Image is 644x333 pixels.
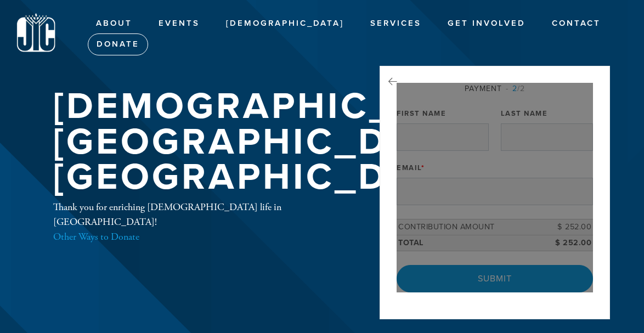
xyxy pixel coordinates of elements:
a: Services [362,13,430,34]
img: logo%20jic3_1%20copy.png [16,13,55,53]
div: Thank you for enriching [DEMOGRAPHIC_DATA] life in [GEOGRAPHIC_DATA]! [53,200,344,244]
a: [DEMOGRAPHIC_DATA] [218,13,352,34]
a: Other Ways to Donate [53,230,139,243]
a: Get Involved [439,13,534,34]
a: Contact [544,13,609,34]
h1: [DEMOGRAPHIC_DATA][GEOGRAPHIC_DATA] [GEOGRAPHIC_DATA] [53,89,512,195]
a: Events [150,13,208,34]
a: Donate [88,33,148,55]
a: About [88,13,140,34]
